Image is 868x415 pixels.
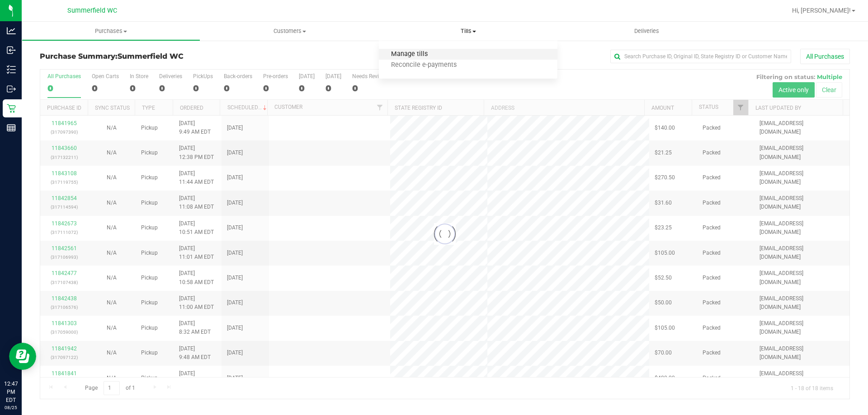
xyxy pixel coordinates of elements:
span: Hi, [PERSON_NAME]! [792,7,851,14]
h3: Purchase Summary: [40,52,310,61]
inline-svg: Reports [7,123,16,132]
span: Summerfield WC [67,7,117,14]
button: All Purchases [800,49,850,64]
span: Reconcile e-payments [379,61,469,69]
a: Deliveries [557,22,736,41]
p: 08/25 [4,404,18,411]
span: Manage tills [379,51,440,58]
inline-svg: Outbound [7,84,16,93]
input: Search Purchase ID, Original ID, State Registry ID or Customer Name... [610,50,791,63]
span: Deliveries [622,27,671,35]
span: Customers [201,27,378,35]
a: Tills Manage tills Reconcile e-payments [379,22,557,41]
inline-svg: Retail [7,104,16,113]
inline-svg: Inbound [7,46,16,55]
p: 12:47 PM EDT [4,380,18,404]
a: Purchases [22,22,200,41]
span: Tills [379,27,557,35]
inline-svg: Inventory [7,65,16,74]
iframe: Resource center [9,343,36,370]
a: Customers [200,22,379,41]
span: Purchases [22,27,200,35]
span: Summerfield WC [118,52,184,61]
inline-svg: Analytics [7,26,16,35]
